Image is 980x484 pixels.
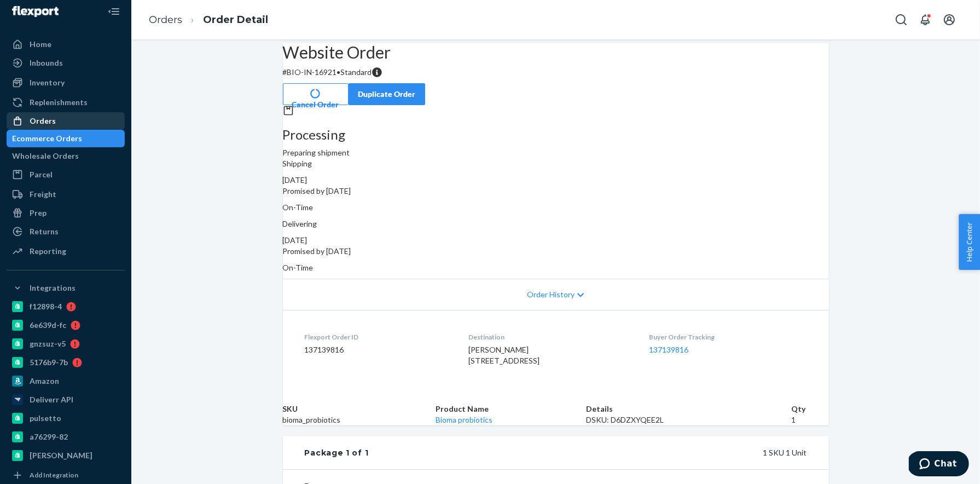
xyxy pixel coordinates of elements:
th: Product Name [436,404,586,414]
div: Deliverr API [30,394,73,405]
div: pulsetto [30,413,61,424]
div: 6e639d-fc [30,320,66,331]
img: Flexport logo [12,6,59,17]
p: On-Time [283,202,829,213]
div: Home [30,39,51,50]
a: Ecommerce Orders [7,130,125,147]
div: 1 SKU 1 Unit [368,447,807,458]
a: 6e639d-fc [7,316,125,334]
dd: 137139816 [305,344,451,355]
a: Parcel [7,166,125,183]
dt: Flexport Order ID [305,332,451,342]
a: Orders [7,112,125,130]
span: Standard [341,67,372,77]
a: Inbounds [7,54,125,72]
dt: Buyer Order Tracking [649,332,807,342]
a: Freight [7,186,125,203]
a: Amazon [7,372,125,390]
button: Cancel Order [283,83,349,105]
div: Orders [30,116,56,126]
span: • [337,67,341,77]
button: Open Search Box [890,9,912,31]
a: gnzsuz-v5 [7,335,125,353]
a: Bioma probiotics [436,415,492,424]
button: Close Navigation [103,1,125,22]
div: Preparing shipment [283,128,829,158]
button: Open notifications [914,9,936,31]
div: Wholesale Orders [12,151,79,162]
h2: Website Order [283,43,829,61]
th: Qty [791,404,829,414]
div: Package 1 of 1 [305,447,369,458]
div: gnzsuz-v5 [30,338,66,349]
a: Inventory [7,74,125,91]
div: f12898-4 [30,301,62,312]
div: [DATE] [283,175,829,186]
a: Home [7,36,125,53]
p: On-Time [283,262,829,273]
div: [DATE] [283,235,829,246]
dt: Destination [468,332,631,342]
ol: breadcrumbs [140,4,277,36]
th: Details [586,404,791,414]
a: Wholesale Orders [7,147,125,165]
a: Prep [7,204,125,222]
div: Inventory [30,77,65,88]
span: Order History [527,289,575,300]
div: DSKU: D6DZXYQEE2L [586,414,791,425]
h3: Processing [283,128,829,142]
div: 5176b9-7b [30,357,68,368]
p: Promised by [DATE] [283,186,829,197]
button: Open account menu [938,9,960,31]
p: Shipping [283,158,829,169]
a: 137139816 [649,345,688,354]
div: Reporting [30,246,66,257]
a: a76299-82 [7,428,125,446]
p: # BIO-IN-16921 [283,67,829,78]
p: Promised by [DATE] [283,246,829,257]
a: pulsetto [7,410,125,427]
div: Parcel [30,169,53,180]
button: Duplicate Order [349,83,425,105]
a: f12898-4 [7,298,125,315]
button: Help Center [959,214,980,270]
div: Integrations [30,283,76,293]
div: Add Integration [30,470,78,480]
a: Reporting [7,243,125,260]
a: Deliverr API [7,391,125,408]
a: Add Integration [7,469,125,482]
a: Order Detail [203,14,268,26]
a: [PERSON_NAME] [7,447,125,464]
div: Ecommerce Orders [12,133,82,144]
div: Duplicate Order [358,89,416,100]
div: Replenishments [30,97,88,108]
span: [PERSON_NAME] [STREET_ADDRESS] [468,345,540,365]
td: 1 [791,414,829,425]
a: 5176b9-7b [7,354,125,371]
div: Amazon [30,376,59,387]
div: Freight [30,189,56,200]
td: bioma_probiotics [283,414,436,425]
a: Replenishments [7,94,125,111]
p: Delivering [283,218,829,229]
button: Integrations [7,279,125,297]
div: a76299-82 [30,431,68,442]
div: Returns [30,226,59,237]
div: Prep [30,208,47,218]
iframe: Opens a widget where you can chat to one of our agents [909,451,969,479]
div: Inbounds [30,57,63,68]
a: Orders [149,14,182,26]
a: Returns [7,223,125,240]
div: [PERSON_NAME] [30,450,92,461]
th: SKU [283,404,436,414]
